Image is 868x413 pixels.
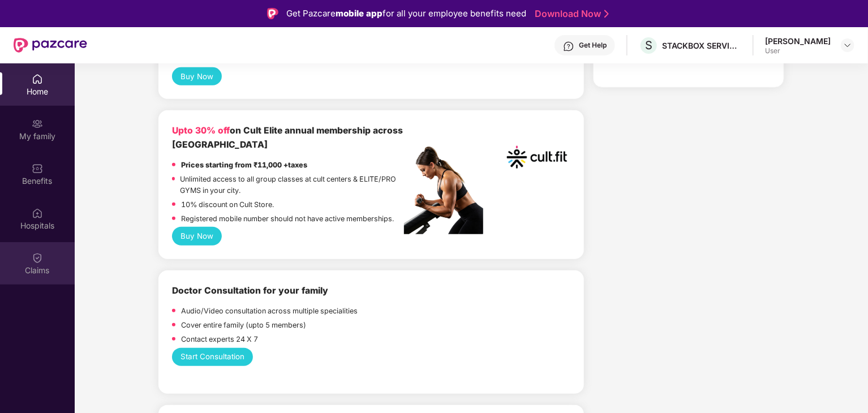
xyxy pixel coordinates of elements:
[286,7,526,20] div: Get Pazcare for all your employee benefits need
[535,8,605,20] a: Download Now
[32,118,43,130] img: svg+xml;base64,PHN2ZyB3aWR0aD0iMjAiIGhlaWdodD0iMjAiIHZpZXdCb3g9IjAgMCAyMCAyMCIgZmlsbD0ibm9uZSIgeG...
[181,320,306,331] p: Cover entire family (upto 5 members)
[172,285,328,296] b: Doctor Consultation for your family
[32,163,43,174] img: svg+xml;base64,PHN2ZyBpZD0iQmVuZWZpdHMiIHhtbG5zPSJodHRwOi8vd3d3LnczLm9yZy8yMDAwL3N2ZyIgd2lkdGg9Ij...
[172,125,403,150] b: on Cult Elite annual membership across [GEOGRAPHIC_DATA]
[172,67,222,85] button: Buy Now
[32,252,43,264] img: svg+xml;base64,PHN2ZyBpZD0iQ2xhaW0iIHhtbG5zPSJodHRwOi8vd3d3LnczLm9yZy8yMDAwL3N2ZyIgd2lkdGg9IjIwIi...
[181,199,274,210] p: 10% discount on Cult Store.
[843,41,852,50] img: svg+xml;base64,PHN2ZyBpZD0iRHJvcGRvd24tMzJ4MzIiIHhtbG5zPSJodHRwOi8vd3d3LnczLm9yZy8yMDAwL3N2ZyIgd2...
[32,74,43,85] img: svg+xml;base64,PHN2ZyBpZD0iSG9tZSIgeG1sbnM9Imh0dHA6Ly93d3cudzMub3JnLzIwMDAvc3ZnIiB3aWR0aD0iMjAiIG...
[181,161,307,169] strong: Prices starting from ₹11,000 +taxes
[14,38,87,53] img: New Pazcare Logo
[336,8,383,19] strong: mobile app
[504,124,570,190] img: cult.png
[563,41,574,52] img: svg+xml;base64,PHN2ZyBpZD0iSGVscC0zMngzMiIgeG1sbnM9Imh0dHA6Ly93d3cudzMub3JnLzIwMDAvc3ZnIiB3aWR0aD...
[172,227,222,245] button: Buy Now
[181,174,405,196] p: Unlimited access to all group classes at cult centers & ELITE/PRO GYMS in your city.
[765,36,831,46] div: [PERSON_NAME]
[172,125,230,136] b: Upto 30% off
[662,40,741,51] div: STACKBOX SERVICES PRIVATE LIMITED
[172,348,253,366] button: Start Consultation
[267,8,278,19] img: Logo
[765,46,831,55] div: User
[404,147,483,234] img: pc2.png
[32,208,43,219] img: svg+xml;base64,PHN2ZyBpZD0iSG9zcGl0YWxzIiB4bWxucz0iaHR0cDovL3d3dy53My5vcmcvMjAwMC9zdmciIHdpZHRoPS...
[181,213,394,225] p: Registered mobile number should not have active memberships.
[645,38,652,52] span: S
[604,8,609,20] img: Stroke
[181,306,358,317] p: Audio/Video consultation across multiple specialities
[579,41,607,50] div: Get Help
[181,334,258,345] p: Contact experts 24 X 7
